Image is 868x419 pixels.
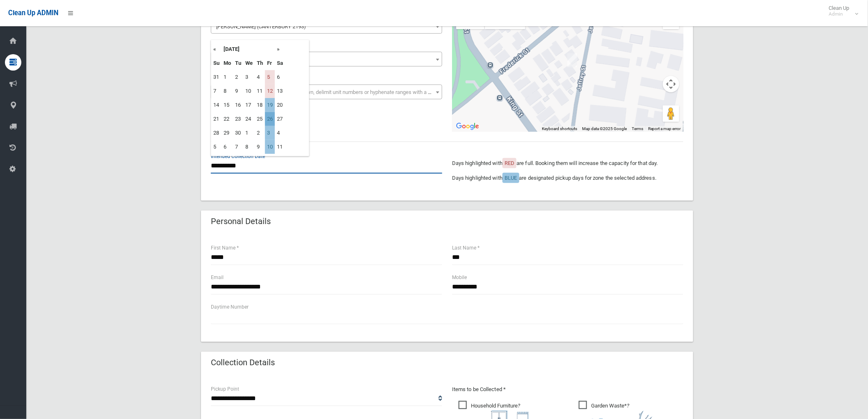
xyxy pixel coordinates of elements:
[222,140,233,154] td: 6
[452,158,683,168] p: Days highlighted with are full. Booking them will increase the capacity for that day.
[211,126,222,140] td: 28
[233,140,243,154] td: 7
[233,84,243,98] td: 9
[255,56,265,70] th: Th
[211,70,222,84] td: 31
[201,213,281,229] header: Personal Details
[542,126,577,132] button: Keyboard shortcuts
[211,56,222,70] th: Su
[452,385,683,394] p: Items to be Collected *
[233,56,243,70] th: Tu
[211,84,222,98] td: 7
[275,42,285,56] th: »
[255,98,265,112] td: 18
[211,42,222,56] th: «
[243,112,255,126] td: 24
[243,70,255,84] td: 3
[582,126,627,131] span: Map data ©2025 Google
[275,84,285,98] td: 13
[275,70,285,84] td: 6
[255,70,265,84] td: 4
[255,84,265,98] td: 11
[243,126,255,140] td: 1
[454,121,481,132] a: Open this area in Google Maps (opens a new window)
[211,52,442,66] span: 18
[213,21,440,32] span: Jeffrey Street (CANTERBURY 2193)
[243,56,255,70] th: We
[275,112,285,126] td: 27
[275,98,285,112] td: 20
[222,98,233,112] td: 15
[265,56,275,70] th: Fr
[505,160,514,166] span: RED
[243,140,255,154] td: 8
[829,11,850,17] small: Admin
[265,126,275,140] td: 3
[222,56,233,70] th: Mo
[265,70,275,84] td: 5
[8,9,58,17] span: Clean Up ADMIN
[825,5,858,17] span: Clean Up
[213,54,440,65] span: 18
[255,126,265,140] td: 2
[243,98,255,112] td: 17
[222,126,233,140] td: 29
[233,112,243,126] td: 23
[275,140,285,154] td: 11
[255,112,265,126] td: 25
[265,84,275,98] td: 12
[233,126,243,140] td: 30
[632,126,643,131] a: Terms (opens in new tab)
[243,84,255,98] td: 10
[211,112,222,126] td: 21
[255,140,265,154] td: 9
[265,112,275,126] td: 26
[222,42,275,56] th: [DATE]
[233,98,243,112] td: 16
[275,56,285,70] th: Sa
[222,84,233,98] td: 8
[265,98,275,112] td: 19
[216,89,445,95] span: Select the unit number from the dropdown, delimit unit numbers or hyphenate ranges with a comma
[452,173,683,183] p: Days highlighted with are designated pickup days for zone the selected address.
[222,112,233,126] td: 22
[505,175,517,181] span: BLUE
[211,98,222,112] td: 14
[648,126,681,131] a: Report a map error
[454,121,481,132] img: Google
[567,53,577,67] div: 18 Jeffrey Street, CANTERBURY NSW 2193
[233,70,243,84] td: 2
[663,76,679,92] button: Map camera controls
[265,140,275,154] td: 10
[663,105,679,122] button: Drag Pegman onto the map to open Street View
[222,70,233,84] td: 1
[201,355,285,371] header: Collection Details
[211,140,222,154] td: 5
[275,126,285,140] td: 4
